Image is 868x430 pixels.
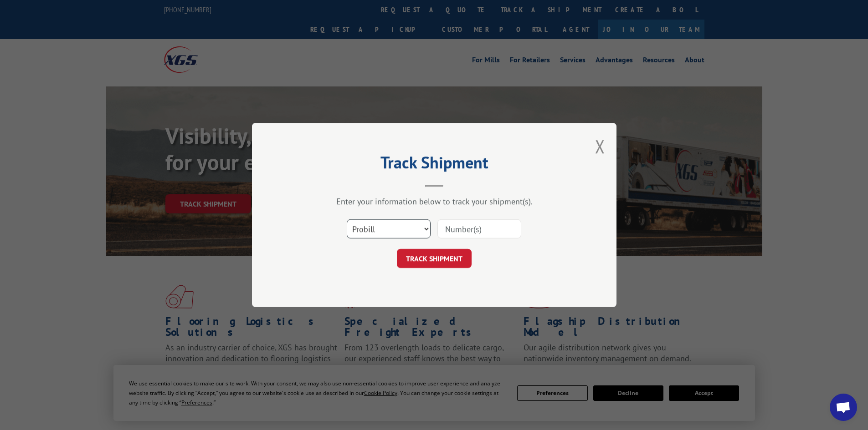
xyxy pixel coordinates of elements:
div: Open chat [830,394,857,421]
div: Enter your information below to track your shipment(s). [298,196,571,207]
h2: Track Shipment [298,156,571,173]
button: Close modal [595,134,605,158]
button: TRACK SHIPMENT [397,249,472,268]
input: Number(s) [437,219,521,238]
